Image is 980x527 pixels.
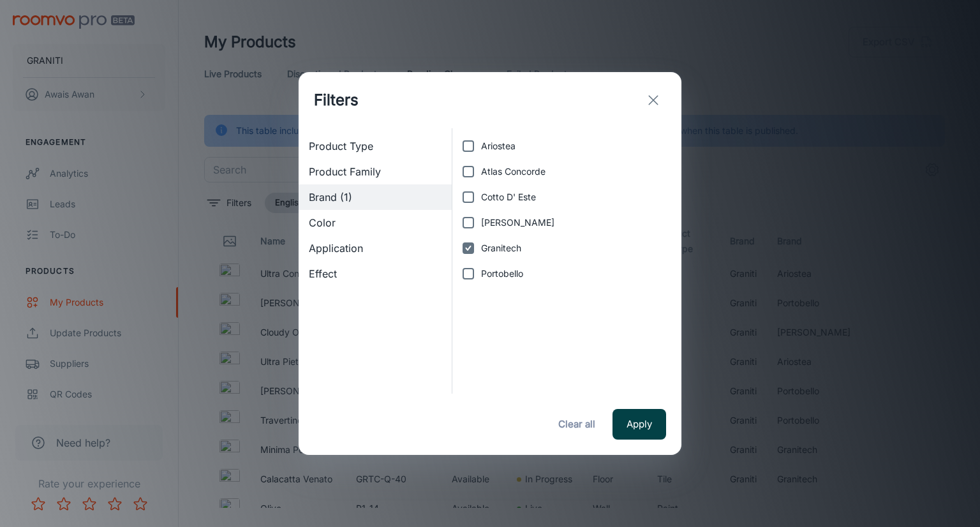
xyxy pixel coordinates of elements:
[309,189,442,205] span: Brand (1)
[309,138,442,154] span: Product Type
[481,241,521,255] span: Granitech
[481,139,516,153] span: Ariostea
[299,133,452,159] div: Product Type
[299,159,452,184] div: Product Family
[299,184,452,210] div: Brand (1)
[299,261,452,286] div: Effect
[299,210,452,235] div: Color
[314,89,359,112] h1: Filters
[641,87,666,113] button: exit
[309,164,442,179] span: Product Family
[551,409,602,440] button: Clear all
[612,409,666,440] button: Apply
[481,165,546,179] span: Atlas Concorde
[481,190,536,204] span: Cotto D' Este
[309,241,442,256] span: Application
[309,266,442,281] span: Effect
[481,267,523,281] span: Portobello
[481,216,554,230] span: [PERSON_NAME]
[299,235,452,261] div: Application
[309,215,442,230] span: Color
